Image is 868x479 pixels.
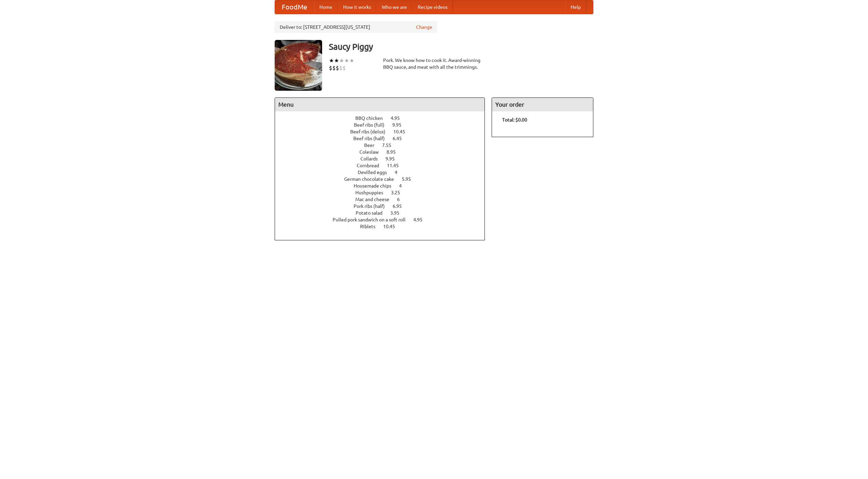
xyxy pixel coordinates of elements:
a: Pork ribs (half) 6.95 [354,203,414,209]
a: Recipe videos [412,0,453,14]
span: 3.25 [391,190,407,195]
span: Cornbread [357,163,386,168]
a: Housemade chips 4 [354,183,414,189]
img: angular.jpg [275,40,322,91]
h4: Menu [275,98,485,111]
a: BBQ chicken 4.95 [355,115,412,121]
a: Home [314,0,338,14]
a: Beef ribs (half) 6.45 [353,136,414,141]
li: ★ [339,57,344,64]
span: 4.95 [391,115,407,121]
a: Change [416,24,432,30]
li: $ [336,64,339,72]
span: Potato salad [356,210,389,216]
span: 4.95 [413,217,429,222]
span: 10.45 [393,129,412,134]
a: Devilled eggs 4 [358,170,410,175]
div: Deliver to: [STREET_ADDRESS][US_STATE] [275,21,437,33]
span: 8.95 [387,149,402,155]
a: Hushpuppies 3.25 [355,190,413,195]
span: Riblets [360,224,382,229]
span: 6 [397,197,407,202]
li: $ [329,64,332,72]
span: 10.45 [383,224,402,229]
span: 9.95 [392,122,408,128]
a: Mac and cheese 6 [355,197,412,202]
span: 5.95 [402,176,418,182]
span: 4 [399,183,409,189]
a: Cornbread 11.45 [357,163,411,168]
li: $ [339,64,342,72]
span: Beef ribs (full) [354,122,391,128]
a: Help [565,0,586,14]
a: How it works [338,0,376,14]
span: Coleslaw [359,149,386,155]
a: Who we are [376,0,412,14]
li: ★ [334,57,339,64]
span: Collards [360,156,384,161]
span: Beef ribs (half) [353,136,392,141]
span: Pork ribs (half) [354,203,392,209]
span: Housemade chips [354,183,398,189]
a: Beef ribs (full) 9.95 [354,122,414,128]
a: German chocolate cake 5.95 [344,176,423,182]
a: Potato salad 3.95 [356,210,412,216]
span: 11.45 [387,163,406,168]
span: Hushpuppies [355,190,390,195]
span: Pulled pork sandwich on a soft roll [333,217,412,222]
span: Mac and cheese [355,197,396,202]
li: ★ [329,57,334,64]
li: $ [332,64,336,72]
span: 9.95 [386,156,401,161]
span: 3.95 [390,210,406,216]
a: Collards 9.95 [360,156,407,161]
b: Total: $0.00 [502,117,527,123]
li: $ [342,64,346,72]
h4: Your order [492,98,593,111]
a: Beef ribs (delux) 10.45 [350,129,418,134]
a: Riblets 10.45 [360,224,408,229]
a: Beer 7.55 [364,143,404,148]
span: 7.55 [382,143,398,148]
a: Coleslaw 8.95 [359,149,408,155]
a: FoodMe [275,0,314,14]
span: 6.95 [393,203,409,209]
li: ★ [344,57,349,64]
span: BBQ chicken [355,115,390,121]
h3: Saucy Piggy [329,40,593,53]
span: Devilled eggs [358,170,394,175]
span: Beer [364,143,381,148]
span: 6.45 [393,136,409,141]
span: German chocolate cake [344,176,401,182]
a: Pulled pork sandwich on a soft roll 4.95 [333,217,435,222]
span: 4 [395,170,404,175]
div: Pork. We know how to cook it. Award-winning BBQ sauce, and meat with all the trimmings. [383,57,485,70]
li: ★ [349,57,354,64]
span: Beef ribs (delux) [350,129,392,134]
